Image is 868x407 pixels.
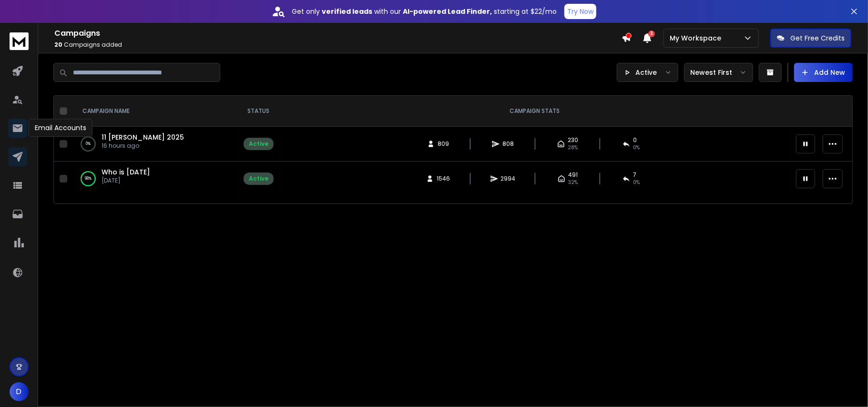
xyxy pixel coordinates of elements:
[71,162,238,196] td: 98%Who is [DATE][DATE]
[102,132,184,142] a: 11 [PERSON_NAME] 2025
[249,140,268,148] div: Active
[54,41,62,49] span: 20
[238,96,279,127] th: STATUS
[568,171,578,179] span: 491
[648,31,655,37] span: 2
[567,7,593,16] p: Try Now
[85,174,92,183] p: 98 %
[279,96,790,127] th: CAMPAIGN STATS
[10,382,29,401] button: D
[635,68,657,77] p: Active
[292,7,557,16] p: Get only with our starting at $22/mo
[54,41,622,49] p: Campaigns added
[54,28,622,39] h1: Campaigns
[10,32,29,50] img: logo
[86,139,91,149] p: 0 %
[790,33,845,43] p: Get Free Credits
[568,179,578,186] span: 32 %
[438,140,449,148] span: 809
[249,175,268,183] div: Active
[29,119,92,137] div: Email Accounts
[502,140,514,148] span: 808
[102,142,184,150] p: 16 hours ago
[102,167,150,177] a: Who is [DATE]
[437,175,450,183] span: 1546
[770,29,851,48] button: Get Free Credits
[684,63,753,82] button: Newest First
[71,127,238,162] td: 0%11 [PERSON_NAME] 202516 hours ago
[501,175,516,183] span: 2994
[322,7,372,16] strong: verified leads
[633,179,640,186] span: 0 %
[403,7,492,16] strong: AI-powered Lead Finder,
[633,136,637,144] span: 0
[633,144,640,152] span: 0 %
[564,4,596,19] button: Try Now
[633,171,636,179] span: 7
[670,33,725,43] p: My Workspace
[71,96,238,127] th: CAMPAIGN NAME
[102,177,150,184] p: [DATE]
[568,144,578,152] span: 28 %
[794,63,853,82] button: Add New
[568,136,578,144] span: 230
